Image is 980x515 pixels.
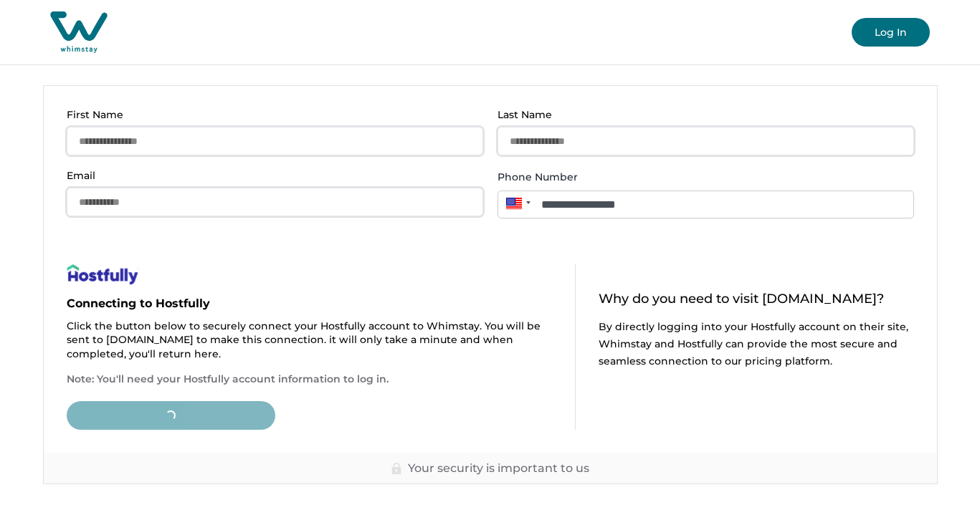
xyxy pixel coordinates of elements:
p: Note: You'll need your Hostfully account information to log in. [67,372,552,387]
img: Whimstay Host [50,11,108,53]
img: help-page-image [67,264,138,285]
p: First Name [67,109,475,121]
p: Email [67,170,475,182]
p: Click the button below to securely connect your Hostfully account to Whimstay. You will be sent t... [67,319,552,362]
p: Your security is important to us [408,461,589,476]
button: Log In [852,18,930,47]
label: Phone Number [498,170,905,185]
div: United States: + 1 [498,191,535,216]
p: Connecting to Hostfully [67,297,552,311]
p: Why do you need to visit [DOMAIN_NAME]? [599,292,914,307]
p: By directly logging into your Hostfully account on their site, Whimstay and Hostfully can provide... [599,318,914,370]
p: Last Name [498,109,905,121]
